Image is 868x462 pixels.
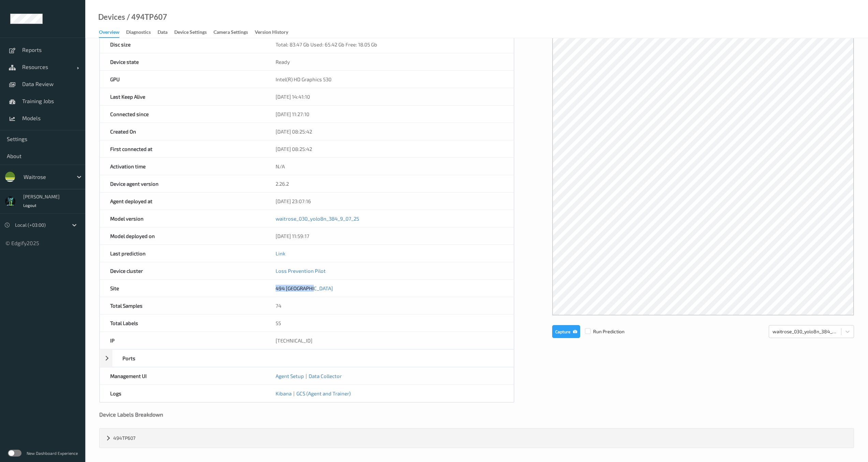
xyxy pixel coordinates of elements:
div: Ports [100,349,514,367]
button: Capture [552,325,580,338]
div: 74 [265,297,514,314]
span: Run Prediction [580,328,624,335]
div: Management UI [100,367,265,384]
a: Overview [99,28,126,38]
div: Diagnostics [126,29,151,37]
div: Data [158,29,167,37]
div: IP [100,332,265,349]
a: Camera Settings [214,28,255,37]
div: Created On [100,123,265,140]
div: First connected at [100,140,265,157]
div: Device agent version [100,175,265,192]
div: 494TP607 [100,429,854,448]
div: Ports [112,350,273,367]
div: Intel(R) HD Graphics 530 [265,71,514,88]
a: Data Collector [309,373,342,379]
div: Version History [255,29,288,37]
a: waitrose_030_yolo8n_384_9_07_25 [276,215,359,222]
div: Total: 83.47 Gb Used: 65.42 Gb Free: 18.05 Gb [265,36,514,53]
div: Model version [100,210,265,227]
div: Device cluster [100,262,265,279]
a: Data [158,28,174,37]
div: [DATE] 14:41:10 [265,88,514,105]
div: Disc size [100,36,265,53]
a: Agent Setup [276,373,304,379]
a: Link [276,250,285,256]
div: [DATE] 23:07:16 [265,193,514,210]
div: Total Samples [100,297,265,314]
div: Ready [265,53,514,70]
div: Camera Settings [214,29,248,37]
div: [DATE] 11:59:17 [265,227,514,244]
span: | [304,373,309,379]
a: 494 [GEOGRAPHIC_DATA] [276,285,333,291]
a: Version History [255,28,295,37]
div: Overview [99,29,119,38]
div: 2.26.2 [265,175,514,192]
div: [DATE] 08:25:42 [265,123,514,140]
div: [DATE] 08:25:42 [265,140,514,157]
div: Site [100,280,265,297]
div: Connected since [100,106,265,123]
div: Last Keep Alive [100,88,265,105]
a: Devices [98,14,125,20]
div: Model deployed on [100,227,265,244]
a: Kibana [276,390,292,396]
div: Device Labels Breakdown [99,411,854,418]
div: [DATE] 11:27:10 [265,106,514,123]
div: Logs [100,385,265,402]
a: Loss Prevention Pilot [276,268,326,274]
div: 55 [265,314,514,332]
div: Activation time [100,158,265,175]
div: / 494TP607 [125,14,167,20]
div: Device state [100,53,265,70]
div: GPU [100,71,265,88]
div: Last prediction [100,245,265,262]
a: GCS (Agent and Trainer) [296,390,351,396]
div: Agent deployed at [100,193,265,210]
a: Diagnostics [126,28,158,37]
div: [TECHNICAL_ID] [265,332,514,349]
div: Total Labels [100,314,265,332]
span: | [292,390,296,396]
a: Device Settings [174,28,214,37]
div: Device Settings [174,29,207,37]
div: N/A [265,158,514,175]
